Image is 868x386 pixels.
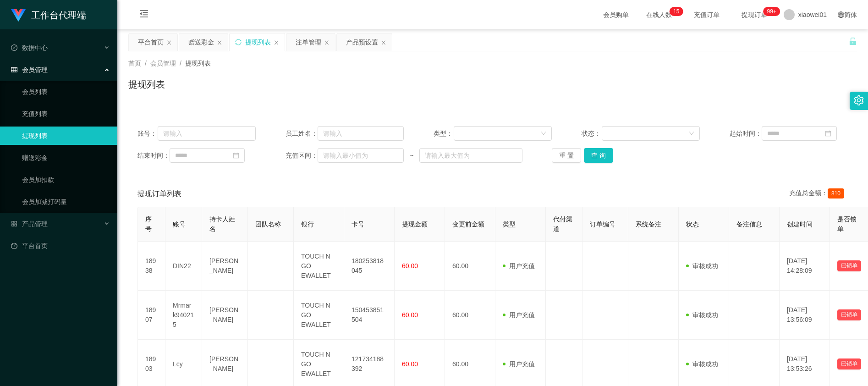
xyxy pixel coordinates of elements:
i: 图标: down [689,131,694,137]
span: 充值区间： [286,151,318,160]
span: 审核成功 [686,311,718,319]
td: 18938 [138,242,165,291]
a: 工作台代理端 [11,11,86,18]
span: 用户充值 [503,311,535,319]
p: 5 [676,7,680,16]
i: 图标: down [541,131,546,137]
i: 图标: close [166,40,172,45]
a: 充值列表 [22,105,110,123]
i: 图标: table [11,66,17,73]
span: 状态： [582,129,602,138]
td: 60.00 [445,291,495,340]
span: 810 [828,188,844,199]
span: 卡号 [352,221,364,228]
td: 180253818045 [344,242,395,291]
span: 提现金额 [402,221,428,228]
span: 订单编号 [590,221,615,228]
span: 审核成功 [686,262,718,270]
span: 提现列表 [185,60,211,67]
a: 图标: dashboard平台首页 [11,237,110,255]
span: 银行 [301,221,314,228]
a: 会员加减打码量 [22,193,110,211]
span: 序号 [145,215,152,232]
span: 数据中心 [11,44,48,51]
img: logo.9652507e.png [11,9,26,22]
span: 首页 [128,60,141,67]
input: 请输入 [158,126,256,141]
td: 60.00 [445,242,495,291]
button: 已锁单 [837,358,861,369]
span: 用户充值 [503,360,535,368]
i: 图标: close [217,40,222,45]
i: 图标: close [274,40,279,45]
td: [DATE] 13:56:09 [780,291,830,340]
div: 注单管理 [296,33,321,51]
span: 在线人数 [642,11,676,18]
i: 图标: check-circle-o [11,44,17,51]
h1: 提现列表 [128,77,165,91]
td: Mrmark940215 [165,291,202,340]
button: 已锁单 [837,260,861,271]
input: 请输入 [318,126,404,141]
td: DIN22 [165,242,202,291]
span: 类型 [503,221,516,228]
i: 图标: unlock [849,37,857,45]
div: 提现列表 [245,33,271,51]
span: 备注信息 [736,221,762,228]
i: 图标: calendar [233,152,239,159]
input: 请输入最小值为 [318,148,404,163]
div: 赠送彩金 [188,33,214,51]
td: TOUCH N GO EWALLET [294,242,344,291]
span: 状态 [686,221,699,228]
td: [DATE] 14:28:09 [780,242,830,291]
input: 请输入最大值为 [419,148,522,163]
td: 18907 [138,291,165,340]
span: 系统备注 [636,221,661,228]
sup: 1023 [764,7,780,16]
span: 提现订单 [737,11,772,18]
i: 图标: menu-fold [128,0,159,30]
i: 图标: close [381,40,386,45]
span: / [180,60,181,67]
span: 提现订单列表 [137,188,181,199]
td: [PERSON_NAME] [202,242,248,291]
span: 创建时间 [787,221,813,228]
a: 会员列表 [22,83,110,101]
span: 会员管理 [11,66,48,73]
span: 结束时间： [137,151,170,160]
span: 账号： [137,129,158,138]
td: TOUCH N GO EWALLET [294,291,344,340]
span: 60.00 [402,360,418,368]
i: 图标: global [838,11,844,18]
span: 充值订单 [689,11,724,18]
a: 赠送彩金 [22,149,110,167]
span: 是否锁单 [837,215,857,232]
span: 持卡人姓名 [209,215,235,232]
i: 图标: calendar [825,130,831,137]
span: 审核成功 [686,360,718,368]
span: 代付渠道 [553,215,572,232]
div: 充值总金额： [789,188,848,199]
span: 员工姓名： [286,129,318,138]
a: 会员加扣款 [22,171,110,189]
i: 图标: sync [235,39,242,45]
span: 60.00 [402,311,418,319]
span: 变更前金额 [452,221,484,228]
td: 150453851504 [344,291,395,340]
a: 提现列表 [22,127,110,145]
span: / [145,60,147,67]
i: 图标: appstore-o [11,221,17,227]
span: 用户充值 [503,262,535,270]
button: 查 询 [584,148,613,163]
td: [PERSON_NAME] [202,291,248,340]
i: 图标: setting [854,95,864,105]
span: 账号 [173,221,186,228]
div: 平台首页 [138,33,164,51]
div: 产品预设置 [346,33,378,51]
span: 60.00 [402,262,418,270]
span: 会员管理 [150,60,176,67]
button: 已锁单 [837,309,861,320]
h1: 工作台代理端 [31,0,86,30]
p: 1 [673,7,676,16]
span: ~ [404,151,419,160]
